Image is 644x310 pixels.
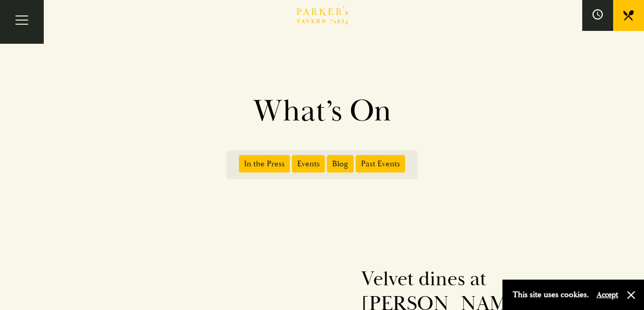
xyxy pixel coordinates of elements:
[626,290,636,300] button: Close and accept
[239,155,290,173] span: In the Press
[292,155,325,173] span: Events
[327,155,354,173] span: Blog
[597,290,618,300] button: Accept
[513,287,589,302] p: This site uses cookies.
[29,93,616,130] h1: What’s On
[356,155,405,173] span: Past Events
